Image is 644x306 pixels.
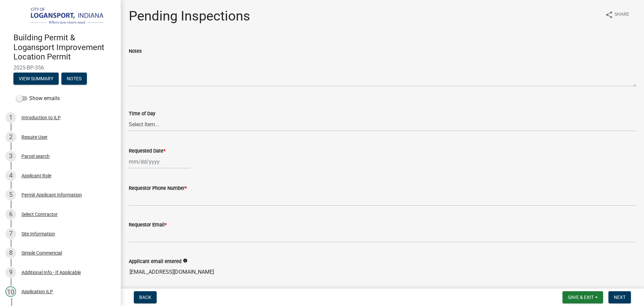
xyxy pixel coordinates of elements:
div: Permit Applicant Information [21,192,82,197]
span: Back [139,295,151,300]
label: Applicant email entered [129,259,181,264]
div: 4 [5,170,16,181]
div: 6 [5,209,16,220]
i: share [605,11,613,19]
button: Save & Exit [562,291,603,303]
div: 7 [5,228,16,239]
div: Require User [21,135,48,139]
div: Introduction to ILP [21,115,61,120]
span: Next [614,295,626,300]
label: Requestor Phone Number [129,186,187,191]
h1: Pending Inspections [129,8,250,24]
wm-modal-confirm: Notes [61,76,87,82]
div: 3 [5,151,16,162]
div: Additional Info - If Applicable [21,270,81,275]
i: info [183,258,187,263]
div: Simple Commericial [21,251,62,255]
button: View Summary [13,73,59,85]
label: Time of Day [129,112,155,116]
button: Notes [61,73,87,85]
div: Site Information [21,231,55,236]
label: Requested Date [129,149,165,154]
button: Back [134,291,157,303]
div: 9 [5,267,16,278]
div: Parcel search [21,154,50,159]
button: Next [608,291,631,303]
div: 5 [5,189,16,200]
label: Notes [129,49,142,54]
button: shareShare [600,8,635,21]
wm-modal-confirm: Summary [13,76,59,82]
span: Save & Exit [568,295,594,300]
div: Application ILP [21,289,53,294]
label: Requestor Email [129,223,167,227]
img: City of Logansport, Indiana [13,7,110,26]
div: 8 [5,248,16,258]
div: 10 [5,286,16,297]
input: mm/dd/yyyy [129,155,190,169]
div: Select Contractor [21,212,58,217]
div: 2 [5,132,16,142]
div: Applicant Role [21,173,51,178]
h4: Building Permit & Logansport Improvement Location Permit [13,33,115,62]
div: 1 [5,112,16,123]
label: Show emails [16,94,60,102]
span: Share [614,11,629,19]
span: 2025-BP-356 [13,64,107,71]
